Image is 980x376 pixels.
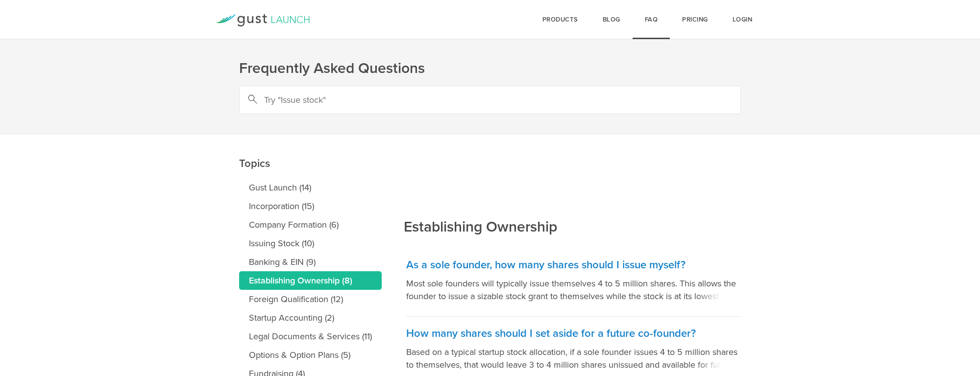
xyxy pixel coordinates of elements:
[404,151,557,237] h2: Establishing Ownership
[239,197,382,215] a: Incorporation (15)
[239,59,741,78] h1: Frequently Asked Questions
[239,86,741,114] input: Try "Issue stock"
[239,234,382,253] a: Issuing Stock (10)
[406,327,741,341] h3: How many shares should I set aside for a future co-founder?
[406,346,741,371] p: Based on a typical startup stock allocation, if a sole founder issues 4 to 5 million shares to th...
[239,346,382,364] a: Options & Option Plans (5)
[239,290,382,308] a: Foreign Qualification (12)
[406,248,741,317] a: As a sole founder, how many shares should I issue myself? Most sole founders will typically issue...
[239,178,382,197] a: Gust Launch (14)
[239,215,382,234] a: Company Formation (6)
[239,327,382,346] a: Legal Documents & Services (11)
[239,271,382,290] a: Establishing Ownership (8)
[406,277,741,303] p: Most sole founders will typically issue themselves 4 to 5 million shares. This allows the founder...
[406,258,741,272] h3: As a sole founder, how many shares should I issue myself?
[239,308,382,327] a: Startup Accounting (2)
[239,253,382,271] a: Banking & EIN (9)
[239,88,382,173] h2: Topics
